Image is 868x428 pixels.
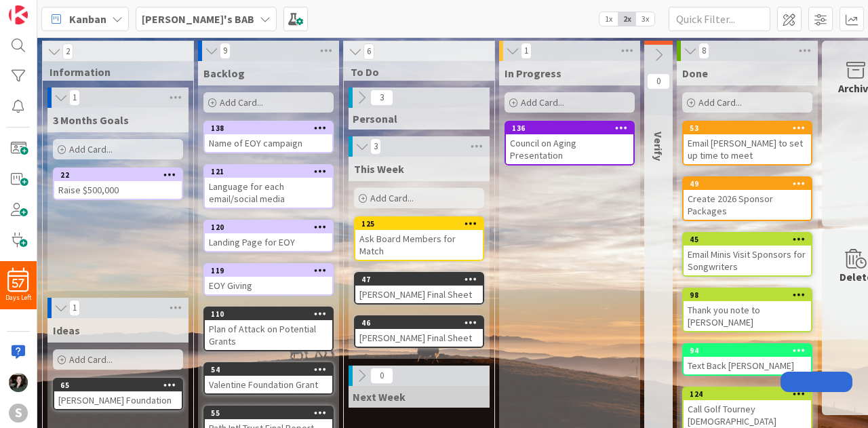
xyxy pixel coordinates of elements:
[684,178,811,220] div: 49Create 2026 Sponsor Packages
[647,73,670,90] span: 0
[506,134,633,164] div: Council on Aging Presentation
[684,233,811,246] div: 45
[618,12,636,26] span: 2x
[62,43,73,60] span: 2
[506,122,633,164] div: 136Council on Aging Presentation
[205,178,332,208] div: Language for each email/social media
[69,300,80,316] span: 1
[690,235,811,244] div: 45
[53,113,129,127] span: 3 Months Goals
[205,122,332,134] div: 138
[60,381,182,390] div: 65
[684,122,811,134] div: 53
[220,43,231,59] span: 9
[60,170,182,180] div: 22
[361,318,483,328] div: 46
[505,66,561,80] span: In Progress
[205,233,332,251] div: Landing Page for EOY
[355,273,483,286] div: 47
[684,190,811,220] div: Create 2026 Sponsor Packages
[205,277,332,294] div: EOY Giving
[211,266,332,275] div: 119
[698,96,742,109] span: Add Card...
[54,379,182,409] div: 65[PERSON_NAME] Foundation
[684,134,811,164] div: Email [PERSON_NAME] to set up time to meet
[54,169,182,181] div: 22
[684,289,811,331] div: 98Thank you note to [PERSON_NAME]
[363,43,374,60] span: 6
[690,290,811,300] div: 98
[521,96,564,109] span: Add Card...
[211,222,332,232] div: 120
[205,308,332,350] div: 110Plan of Attack on Potential Grants
[205,364,332,393] div: 54Valentine Foundation Grant
[220,96,263,109] span: Add Card...
[690,346,811,355] div: 94
[54,181,182,199] div: Raise $500,000
[69,353,113,366] span: Add Card...
[669,7,770,31] input: Quick Filter...
[684,345,811,374] div: 94Text Back [PERSON_NAME]
[205,166,332,208] div: 121Language for each email/social media
[684,233,811,275] div: 45Email Minis Visit Sponsors for Songwriters
[599,12,618,26] span: 1x
[142,12,254,26] b: [PERSON_NAME]'s BAB
[211,123,332,133] div: 138
[652,132,665,161] span: Verify
[355,273,483,303] div: 47[PERSON_NAME] Final Sheet
[684,388,811,400] div: 124
[684,122,811,164] div: 53Email [PERSON_NAME] to set up time to meet
[9,373,28,392] img: AB
[684,289,811,301] div: 98
[205,308,332,320] div: 110
[355,317,483,329] div: 46
[69,11,106,27] span: Kanban
[636,12,654,26] span: 3x
[355,230,483,260] div: Ask Board Members for Match
[69,143,113,155] span: Add Card...
[203,66,245,80] span: Backlog
[205,221,332,251] div: 120Landing Page for EOY
[521,43,532,59] span: 1
[50,65,176,79] span: Information
[205,265,332,294] div: 119EOY Giving
[211,309,332,319] div: 110
[205,320,332,350] div: Plan of Attack on Potential Grants
[205,166,332,178] div: 121
[684,345,811,357] div: 94
[690,123,811,133] div: 53
[690,179,811,189] div: 49
[506,122,633,134] div: 136
[353,390,406,404] span: Next Week
[354,162,404,176] span: This Week
[355,317,483,347] div: 46[PERSON_NAME] Final Sheet
[54,169,182,199] div: 22Raise $500,000
[370,90,393,106] span: 3
[684,357,811,374] div: Text Back [PERSON_NAME]
[355,218,483,260] div: 125Ask Board Members for Match
[205,221,332,233] div: 120
[211,167,332,176] div: 121
[205,265,332,277] div: 119
[512,123,633,133] div: 136
[355,329,483,347] div: [PERSON_NAME] Final Sheet
[205,407,332,419] div: 55
[355,286,483,303] div: [PERSON_NAME] Final Sheet
[211,365,332,374] div: 54
[370,368,393,384] span: 0
[205,376,332,393] div: Valentine Foundation Grant
[54,391,182,409] div: [PERSON_NAME] Foundation
[205,364,332,376] div: 54
[353,112,397,125] span: Personal
[682,66,708,80] span: Done
[698,43,709,59] span: 8
[69,90,80,106] span: 1
[370,192,414,204] span: Add Card...
[211,408,332,418] div: 55
[54,379,182,391] div: 65
[53,324,80,337] span: Ideas
[9,5,28,24] img: Visit kanbanzone.com
[205,122,332,152] div: 138Name of EOY campaign
[351,65,477,79] span: To Do
[690,389,811,399] div: 124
